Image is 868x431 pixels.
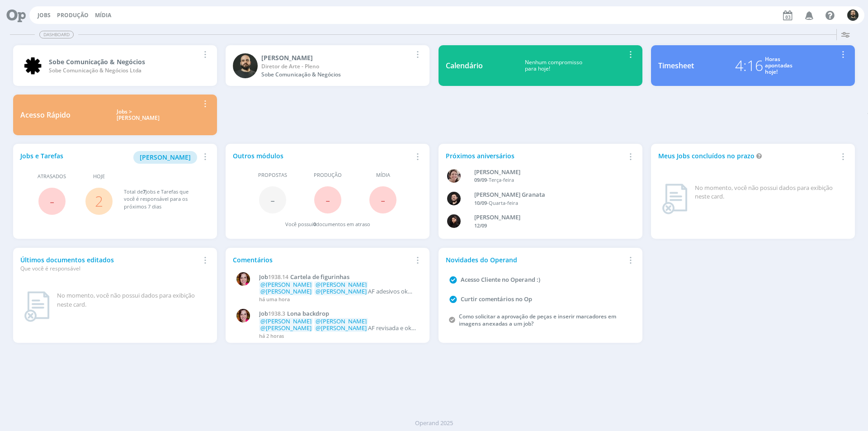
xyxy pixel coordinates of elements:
span: há 2 horas [259,332,284,339]
div: Jobs e Tarefas [20,151,199,164]
div: Acesso Rápido [20,109,71,120]
div: No momento, você não possui dados para exibição neste card. [57,291,206,309]
a: Produção [57,11,89,19]
span: Cartela de figurinhas [290,273,349,281]
span: Hoje [93,173,105,180]
span: 09/09 [474,176,487,183]
div: Próximos aniversários [446,151,625,161]
img: A [447,169,461,183]
div: - [474,199,621,207]
button: Jobs [35,12,53,19]
div: Horas apontadas hoje! [765,56,793,76]
img: L [447,214,461,228]
div: Bruno Corralo Granata [474,190,621,199]
span: @[PERSON_NAME] [260,317,311,325]
div: Aline Beatriz Jackisch [474,168,621,177]
span: Dashboard [39,31,74,38]
a: Job1938.14Cartela de figurinhas [259,274,417,281]
img: dashboard_not_found.png [662,184,688,214]
img: B [236,272,250,286]
span: - [381,190,385,209]
button: Mídia [92,12,114,19]
img: dashboard_not_found.png [24,291,50,322]
div: Diretor de Arte - Pleno [261,62,412,71]
div: Outros módulos [233,151,412,161]
span: Mídia [376,171,390,179]
div: Sobe Comunicação & Negócios [49,57,199,66]
img: B [236,309,250,322]
span: Propostas [258,171,287,179]
a: [PERSON_NAME] [133,152,197,161]
div: - [474,176,621,184]
div: Calendário [446,60,483,71]
div: Últimos documentos editados [20,255,199,273]
span: Atrasados [38,173,66,180]
a: Job1938.3Lona backdrop [259,310,417,317]
span: 0 [313,221,316,227]
a: Timesheet4:16Horasapontadashoje! [651,45,855,86]
a: Jobs [38,11,51,19]
span: @[PERSON_NAME] [260,280,311,289]
div: Total de Jobs e Tarefas que você é responsável para os próximos 7 dias [124,188,201,211]
div: Sobe Comunicação & Negócios [261,71,412,79]
span: 7 [143,188,146,195]
div: Novidades do Operand [446,255,625,265]
div: Sobe Comunicação & Negócios Ltda [49,66,199,75]
span: 10/09 [474,199,487,206]
span: - [270,190,275,209]
span: @[PERSON_NAME] [260,287,311,295]
span: @[PERSON_NAME] [316,287,367,295]
div: Nenhum compromisso para hoje! [483,59,625,72]
span: Produção [314,171,342,179]
span: @[PERSON_NAME] [316,280,367,289]
p: AF adesivos ok em [259,281,417,295]
a: Curtir comentários no Op [461,295,532,303]
span: @[PERSON_NAME] [260,324,311,332]
div: Timesheet [658,60,694,71]
a: 2 [95,191,103,211]
p: AF revisada e ok em [259,318,417,332]
a: Acesso Cliente no Operand :) [461,275,540,284]
div: Jobs > [PERSON_NAME] [77,109,199,122]
span: 1938.3 [268,310,285,317]
div: 4:16 [735,55,763,76]
button: P [847,7,859,23]
div: Patrick Freitas [261,53,412,62]
img: B [447,192,461,205]
a: Mídia [95,11,111,19]
span: - [50,191,54,211]
span: - [325,190,330,209]
div: Que você é responsável [20,265,199,273]
span: @[PERSON_NAME] [316,317,367,325]
button: Produção [54,12,91,19]
span: [PERSON_NAME] [140,153,191,161]
div: Comentários [233,255,412,265]
div: Meus Jobs concluídos no prazo [658,151,837,161]
div: No momento, você não possui dados para exibição neste card. [695,184,844,201]
img: P [847,9,859,21]
button: [PERSON_NAME] [133,151,197,164]
span: Terça-feira [489,176,514,183]
div: Você possui documentos em atraso [285,221,370,228]
span: 12/09 [474,222,487,229]
div: Luana da Silva de Andrade [474,213,621,222]
span: 1938.14 [268,273,288,281]
img: P [233,53,258,78]
a: P[PERSON_NAME]Diretor de Arte - PlenoSobe Comunicação & Negócios [226,45,429,86]
a: Como solicitar a aprovação de peças e inserir marcadores em imagens anexadas a um job? [459,313,616,328]
span: Quarta-feira [489,199,518,206]
span: Lona backdrop [287,309,329,317]
span: há uma hora [259,296,290,303]
span: @[PERSON_NAME] [316,324,367,332]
